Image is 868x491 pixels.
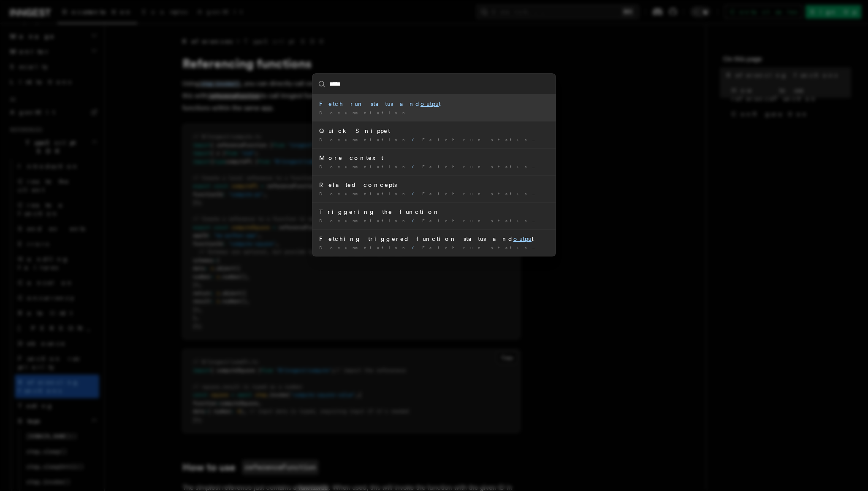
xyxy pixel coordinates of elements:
[412,137,419,142] span: /
[422,191,601,196] span: Fetch run status and t
[412,164,419,169] span: /
[319,164,408,169] span: Documentation
[422,218,601,223] span: Fetch run status and t
[319,154,549,162] div: More context
[319,218,408,223] span: Documentation
[319,208,549,216] div: Triggering the function
[422,164,601,169] span: Fetch run status and t
[412,218,419,223] span: /
[412,191,419,196] span: /
[420,100,439,107] mark: outpu
[319,245,408,250] span: Documentation
[412,245,419,250] span: /
[319,191,408,196] span: Documentation
[319,137,408,142] span: Documentation
[422,245,601,250] span: Fetch run status and t
[319,235,549,243] div: Fetching triggered function status and t
[319,127,549,135] div: Quick Snippet
[422,137,601,142] span: Fetch run status and t
[319,110,408,115] span: Documentation
[319,181,549,189] div: Related concepts
[319,100,549,108] div: Fetch run status and t
[513,235,532,242] mark: outpu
